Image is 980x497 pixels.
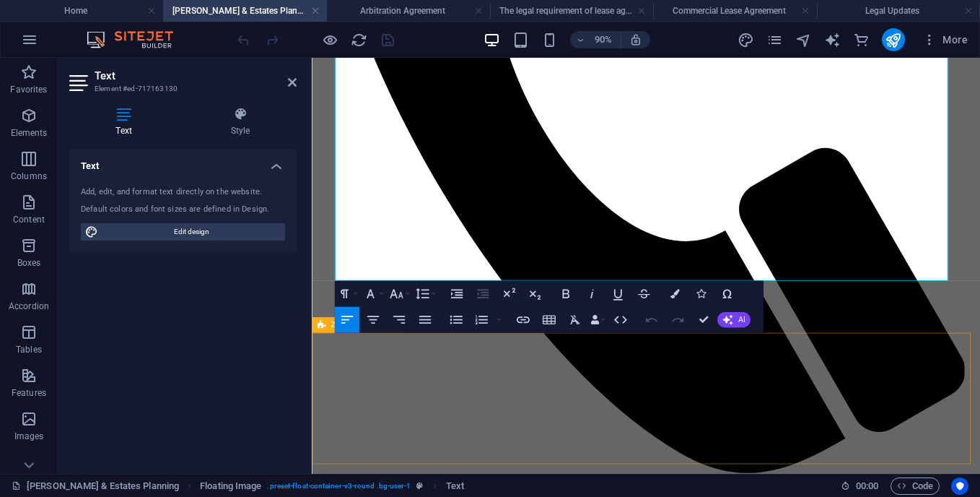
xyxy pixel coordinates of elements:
button: Usercentrics [951,477,968,495]
span: Code [897,477,933,495]
h6: Session time [841,477,879,495]
div: Add, edit, and format text directly on the website. [81,186,285,199]
span: : [866,480,868,491]
button: Icons [688,281,713,307]
nav: breadcrumb [200,477,464,495]
button: Unordered List [444,307,468,333]
span: Click to select. Double-click to edit [200,477,261,495]
button: pages [766,31,784,48]
button: Increase Indent [445,281,469,307]
button: Align Right [387,307,411,333]
button: publish [882,28,905,51]
i: Design (Ctrl+Alt+Y) [738,32,754,48]
p: Features [12,387,46,399]
button: HTML [608,307,632,333]
button: Subscript [522,281,547,307]
i: Navigator [795,32,812,48]
span: 2 columns [331,321,366,329]
button: Insert Table [536,307,561,333]
i: Publish [885,32,901,48]
i: This element is a customizable preset [416,482,423,490]
button: Ordered List [494,307,504,333]
h4: Arbitration Agreement [327,3,490,19]
p: Favorites [10,84,47,95]
span: 00 00 [856,477,878,495]
button: Superscript [496,281,521,307]
h2: Text [95,69,297,82]
button: Insert Link [510,307,535,333]
p: Accordion [9,301,49,312]
i: Reload page [351,32,367,48]
i: On resize automatically adjust zoom level to fit chosen device. [629,33,642,46]
span: Click to select. Double-click to edit [446,477,464,495]
span: AI [738,316,745,324]
h4: Text [69,107,184,137]
button: Colors [662,281,687,307]
p: Tables [16,344,42,355]
h4: The legal requirement of lease agreements [490,3,653,19]
i: Pages (Ctrl+Alt+S) [766,32,783,48]
button: Clear Formatting [562,307,587,333]
button: Align Center [361,307,385,333]
button: reload [350,31,367,48]
button: Redo (Ctrl+Shift+Z) [665,307,690,333]
button: Code [891,477,940,495]
h4: [PERSON_NAME] & Estates Planning [163,3,326,19]
button: design [738,31,755,48]
h4: Legal Updates [817,3,980,19]
p: Content [13,214,45,225]
button: Confirm (Ctrl+⏎) [691,307,716,333]
button: Align Left [335,307,359,333]
button: Strikethrough [631,281,656,307]
img: Editor Logo [83,31,191,48]
button: text_generator [824,31,841,48]
span: More [922,33,968,47]
span: . preset-float-container-v3-round .bg-user-1 [267,477,411,495]
button: Edit design [81,223,285,241]
button: Decrease Indent [471,281,495,307]
button: Line Height [413,281,437,307]
div: Default colors and font sizes are defined in Design. [81,204,285,216]
h4: Style [184,107,297,137]
p: Images [14,431,44,442]
button: Bold (Ctrl+B) [554,281,578,307]
button: More [916,28,974,51]
button: Paragraph Format [335,281,359,307]
h4: Commercial Lease Agreement [653,3,816,19]
button: commerce [853,31,870,48]
button: Data Bindings [588,307,606,333]
p: Elements [11,127,48,139]
h4: Text [69,149,297,175]
p: Boxes [17,257,41,269]
p: Columns [11,170,47,182]
button: Ordered List [469,307,494,333]
h6: 90% [592,31,615,48]
i: Commerce [853,32,870,48]
button: Underline (Ctrl+U) [605,281,630,307]
button: navigator [795,31,813,48]
button: Font Family [361,281,385,307]
h3: Element #ed-717163130 [95,82,268,95]
span: Edit design [102,223,281,241]
button: Special Characters [714,281,739,307]
button: Undo (Ctrl+Z) [639,307,664,333]
button: 90% [570,31,621,48]
a: Click to cancel selection. Double-click to open Pages [12,477,179,495]
button: Italic (Ctrl+I) [579,281,604,307]
button: AI [717,312,751,328]
i: AI Writer [824,32,841,48]
button: Align Justify [413,307,437,333]
button: Font Size [387,281,411,307]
